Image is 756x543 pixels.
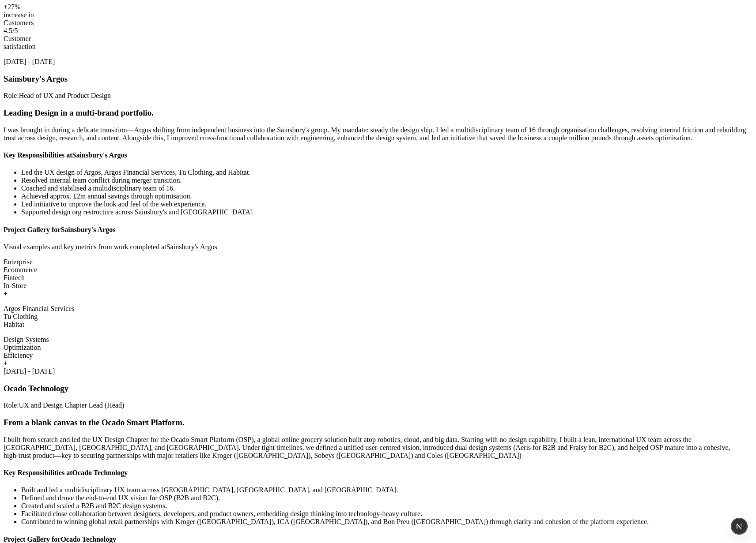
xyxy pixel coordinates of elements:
div: Ecommerce [4,266,752,274]
div: Optimization [4,344,752,352]
p: I was brought in during a delicate transition—Argos shifting from independent business into the S... [4,126,752,142]
span: Facilitated close collaboration between designers, developers, and product owners, embedding desi... [21,510,422,517]
span: Led initiative to improve the look and feel of the web experience. [21,200,206,208]
div: Design Systems [4,336,752,344]
p: Role: Head of UX and Product Design [4,92,752,100]
span: Supported design org restructure across Sainsbury's and [GEOGRAPHIC_DATA] [21,208,253,216]
h3: Leading Design in a multi-brand portfolio. [4,108,752,118]
span: Defined and drove the end-to-end UX vision for OSP (B2B and B2C). [21,494,220,502]
div: Customers [4,19,752,27]
span: Resolved internal team conflict during merger transition. [21,176,182,184]
div: Efficiency [4,352,752,360]
h4: Key Responsibilities at Ocado Technology [4,469,752,477]
div: Tu Clothing [4,313,752,321]
div: In-Store [4,282,752,290]
div: increase in [4,11,752,19]
div: Sainsbury's Argos project gallery [4,226,752,367]
ul: Key achievements and responsibilities at Sainsbury's Argos [4,169,752,216]
h3: Ocado Technology [4,384,752,393]
div: Key metrics: 4.5/5, Customer, satisfaction [4,27,752,51]
p: I built from scratch and led the UX Design Chapter for the Ocado Smart Platform (OSP), a global o... [4,436,752,460]
div: Habitat [4,321,752,329]
div: Argos Financial Services [4,305,752,313]
div: + [4,360,752,367]
p: Visual examples and key metrics from work completed at Sainsbury's Argos [4,243,752,251]
div: Key metrics: Argos Financial Services, Tu Clothing, Habitat [4,305,752,329]
div: Key metrics: +27%, increase in, Customers [4,3,752,27]
ul: Key achievements and responsibilities at Ocado Technology [4,486,752,526]
span: Achieved approx. £2m annual savings through optimisation. [21,192,192,200]
div: + [4,290,752,298]
div: Key metrics: Design Systems, Optimization, Efficiency, + [4,336,752,367]
time: Employment period: Mar 2015 - Jan 2019 [4,367,55,375]
div: +27% [4,3,752,11]
span: Coached and stabilised a multidisciplinary team of 16. [21,184,175,192]
h4: Project Gallery for Sainsbury's Argos [4,226,752,234]
div: Enterprise [4,258,752,266]
span: Led the UX design of Argos, Argos Financial Services, Tu Clothing, and Habitat. [21,169,250,176]
div: Customer [4,35,752,43]
h3: Sainsbury's Argos [4,74,752,84]
div: Key metrics: Enterprise, Ecommerce, Fintech, In-Store, + [4,258,752,298]
div: Fintech [4,274,752,282]
span: Created and scaled a B2B and B2C design systems. [21,502,167,509]
time: Employment period: Jan - Oct 2019 [4,58,55,65]
p: Role: UX and Design Chapter Lead (Head) [4,401,752,409]
span: Contributed to winning global retail partnerships with Kroger ([GEOGRAPHIC_DATA]), ICA ([GEOGRAPH... [21,518,649,525]
h4: Key Responsibilities at Sainsbury's Argos [4,151,752,159]
div: satisfaction [4,43,752,51]
span: Built and led a multidisciplinary UX team across [GEOGRAPHIC_DATA], [GEOGRAPHIC_DATA], and [GEOGR... [21,486,398,494]
div: 4.5/5 [4,27,752,35]
h3: From a blank canvas to the Ocado Smart Platform. [4,418,752,427]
